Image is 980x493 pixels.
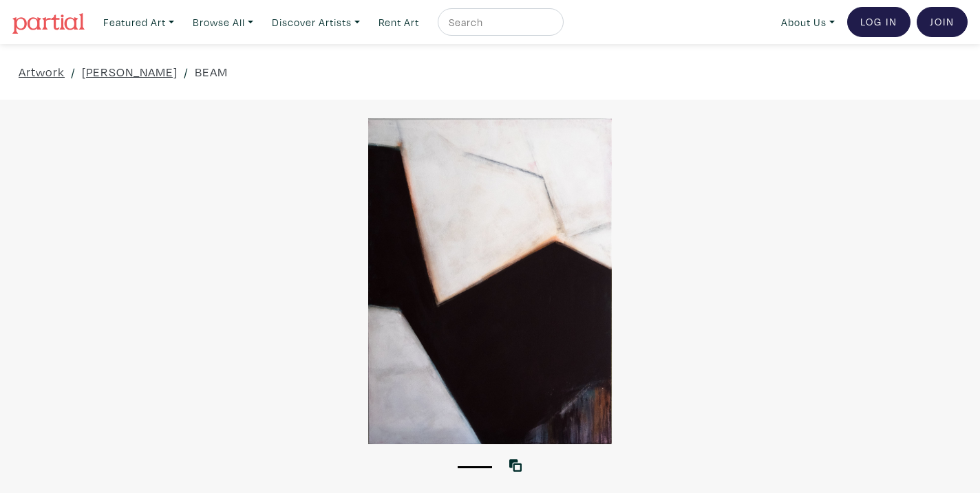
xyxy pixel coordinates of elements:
[447,14,551,31] input: Search
[71,63,76,81] span: /
[19,63,65,81] a: Artwork
[458,466,492,468] button: 1 of 1
[917,7,968,37] a: Join
[775,8,841,36] a: About Us
[82,63,178,81] a: [PERSON_NAME]
[187,8,259,36] a: Browse All
[372,8,425,36] a: Rent Art
[97,8,180,36] a: Featured Art
[266,8,366,36] a: Discover Artists
[847,7,910,37] a: Log In
[195,63,228,81] a: BEAM
[184,63,189,81] span: /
